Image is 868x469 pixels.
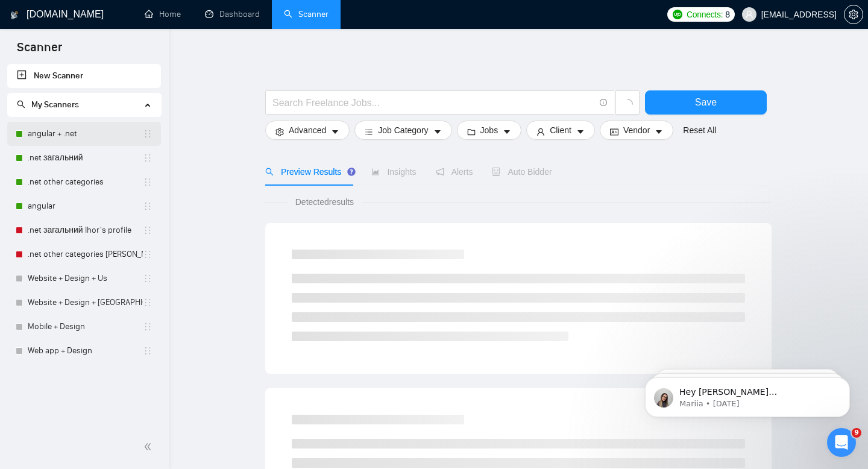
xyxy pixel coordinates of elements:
span: loading [622,99,633,110]
a: .net загальний [28,146,143,170]
button: settingAdvancedcaret-down [265,121,350,140]
button: setting [844,5,863,24]
span: My Scanners [31,99,79,110]
span: notification [436,168,444,176]
span: 9 [852,428,861,438]
span: Auto Bidder [492,167,552,177]
button: Save [645,90,767,115]
span: 8 [725,8,730,21]
li: .net загальний Ihor's profile [7,218,161,242]
li: Web app + Design [7,339,161,363]
a: Website + Design + Us [28,266,143,291]
li: angular + .net [7,122,161,146]
span: caret-down [503,127,511,136]
button: userClientcaret-down [526,121,595,140]
img: upwork-logo.png [673,10,682,19]
span: setting [275,127,284,136]
button: barsJob Categorycaret-down [354,121,451,140]
span: setting [844,10,863,19]
a: searchScanner [284,9,329,19]
li: .net other categories Ihor's profile [7,242,161,266]
input: Search Freelance Jobs... [272,95,594,110]
span: holder [143,153,153,163]
span: Job Category [378,124,428,137]
span: caret-down [576,127,585,136]
span: info-circle [600,99,608,107]
span: caret-down [433,127,442,136]
span: user [536,127,545,136]
span: Alerts [436,167,473,177]
button: folderJobscaret-down [457,121,522,140]
span: user [745,10,753,19]
li: .net other categories [7,170,161,194]
span: search [265,168,274,176]
span: Scanner [7,39,72,64]
span: caret-down [655,127,663,136]
a: Mobile + Design [28,315,143,339]
li: New Scanner [7,64,161,88]
span: double-left [143,441,156,453]
span: holder [143,250,153,259]
img: logo [10,5,19,25]
a: Website + Design + [GEOGRAPHIC_DATA]+[GEOGRAPHIC_DATA] [28,291,143,315]
span: holder [143,129,153,139]
span: area-chart [371,168,380,176]
a: homeHome [145,9,181,19]
span: idcard [610,127,618,136]
span: holder [143,298,153,307]
span: bars [365,127,373,136]
div: Tooltip anchor [346,166,357,177]
span: holder [143,322,153,332]
span: holder [143,346,153,356]
span: caret-down [331,127,339,136]
span: Preview Results [265,167,352,177]
span: robot [492,168,500,176]
span: My Scanners [17,99,79,110]
span: Advanced [289,124,326,137]
span: holder [143,225,153,235]
a: Web app + Design [28,339,143,363]
a: .net other categories [PERSON_NAME]'s profile [28,242,143,266]
a: .net other categories [28,170,143,194]
li: Website + Design + Europe+Asia [7,291,161,315]
span: holder [143,274,153,283]
span: Save [695,95,717,110]
span: holder [143,201,153,211]
span: holder [143,177,153,187]
span: Insights [371,167,416,177]
a: New Scanner [17,64,151,88]
a: angular + .net [28,122,143,146]
span: Vendor [623,124,650,137]
a: angular [28,194,143,218]
a: dashboardDashboard [205,9,260,19]
iframe: Intercom live chat [827,428,856,457]
span: search [17,100,25,109]
button: idcardVendorcaret-down [600,121,673,140]
li: Website + Design + Us [7,266,161,291]
a: setting [844,10,863,19]
span: Connects: [687,8,723,21]
span: folder [467,127,476,136]
span: Detected results [287,195,362,209]
span: Jobs [480,124,498,137]
li: angular [7,194,161,218]
a: Reset All [683,124,716,137]
span: Client [550,124,571,137]
li: .net загальний [7,146,161,170]
li: Mobile + Design [7,315,161,339]
iframe: Intercom notifications message [627,352,868,436]
a: .net загальний Ihor's profile [28,218,143,242]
